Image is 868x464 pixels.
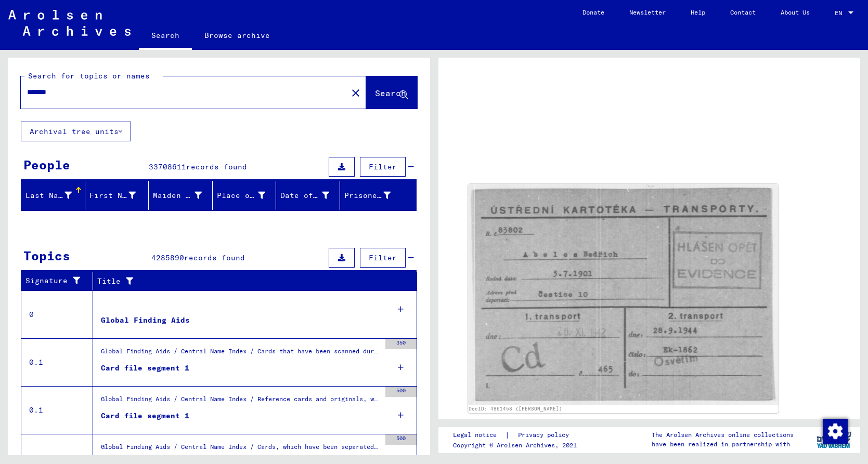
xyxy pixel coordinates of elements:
button: Filter [360,248,406,268]
p: have been realized in partnership with [652,440,794,449]
div: Last Name [25,190,72,201]
div: Prisoner # [344,190,391,201]
mat-header-cell: Place of Birth [213,181,277,210]
img: 001.jpg [468,184,779,405]
mat-header-cell: Maiden Name [149,181,213,210]
div: Date of Birth [280,187,342,204]
div: Card file segment 1 [101,410,189,421]
a: DocID: 4961458 ([PERSON_NAME]) [469,406,562,412]
button: Filter [360,157,406,177]
button: Clear [345,82,366,103]
div: Global Finding Aids / Central Name Index / Cards, which have been separated just before or during... [101,442,380,457]
td: 0.1 [21,386,93,434]
img: yv_logo.png [814,427,853,453]
span: EN [835,9,846,17]
div: Date of Birth [280,190,329,201]
div: 500 [385,434,417,445]
div: 350 [385,339,417,349]
mat-label: Search for topics or names [28,71,150,81]
div: Card file segment 1 [101,363,189,374]
a: Legal notice [453,430,505,441]
div: Prisoner # [344,187,404,204]
button: Archival tree units [21,122,131,141]
div: Global Finding Aids / Central Name Index / Reference cards and originals, which have been discove... [101,394,380,409]
span: Search [375,88,406,98]
div: Title [97,273,407,289]
div: First Name [89,190,136,201]
span: 33708611 [149,162,186,171]
div: Last Name [25,187,85,204]
div: Topics [23,246,70,265]
mat-header-cell: Date of Birth [276,181,340,210]
div: People [23,155,70,174]
div: Global Finding Aids [101,315,190,326]
img: Change consent [823,419,848,444]
div: Signature [25,275,85,286]
td: 0 [21,290,93,338]
span: Filter [369,162,397,171]
div: Maiden Name [153,187,215,204]
div: First Name [89,187,149,204]
a: Browse archive [192,23,282,48]
div: 500 [385,387,417,397]
p: The Arolsen Archives online collections [652,430,794,440]
mat-header-cell: Last Name [21,181,85,210]
span: records found [184,253,245,262]
span: 4285890 [151,253,184,262]
div: Title [97,276,396,287]
td: 0.1 [21,338,93,386]
div: | [453,430,581,441]
a: Search [139,23,192,50]
a: Privacy policy [510,430,581,441]
img: Arolsen_neg.svg [8,10,131,36]
mat-header-cell: First Name [85,181,149,210]
mat-icon: close [349,87,362,99]
div: Signature [25,273,95,289]
div: Place of Birth [217,187,279,204]
div: Global Finding Aids / Central Name Index / Cards that have been scanned during first sequential m... [101,347,380,361]
mat-header-cell: Prisoner # [340,181,416,210]
div: Maiden Name [153,190,202,201]
button: Search [366,76,417,109]
span: Filter [369,253,397,262]
div: Place of Birth [217,190,266,201]
p: Copyright © Arolsen Archives, 2021 [453,441,581,450]
span: records found [186,162,247,171]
